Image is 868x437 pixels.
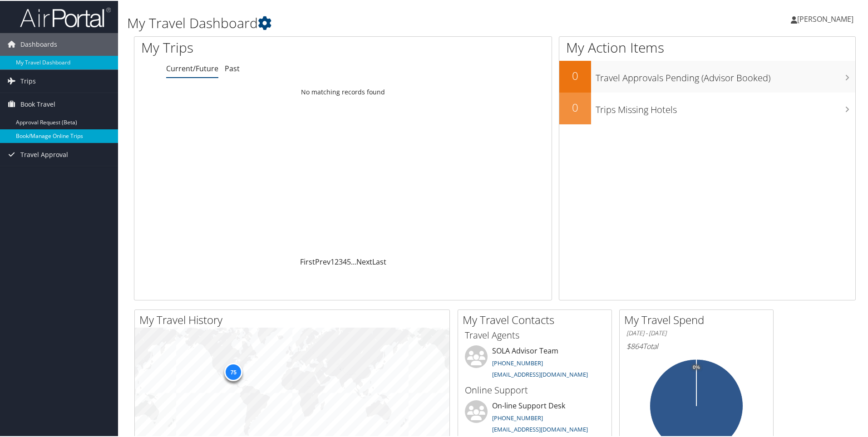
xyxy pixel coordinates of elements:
[351,256,356,266] span: …
[791,5,863,32] a: [PERSON_NAME]
[20,92,55,115] span: Book Travel
[492,369,588,378] a: [EMAIL_ADDRESS][DOMAIN_NAME]
[626,340,766,350] h6: Total
[139,311,449,327] h2: My Travel History
[356,256,372,266] a: Next
[300,256,315,266] a: First
[596,66,855,83] h3: Travel Approvals Pending (Advisor Booked)
[624,311,773,327] h2: My Travel Spend
[330,256,335,266] a: 1
[626,328,766,337] h6: [DATE] - [DATE]
[596,98,855,115] h3: Trips Missing Hotels
[20,142,68,165] span: Travel Approval
[626,340,643,350] span: $864
[559,37,855,56] h1: My Action Items
[559,60,855,92] a: 0Travel Approvals Pending (Advisor Booked)
[559,92,855,123] a: 0Trips Missing Hotels
[347,256,351,266] a: 5
[463,311,612,327] h2: My Travel Contacts
[339,256,343,266] a: 3
[335,256,339,266] a: 2
[492,413,543,421] a: [PHONE_NUMBER]
[797,13,853,23] span: [PERSON_NAME]
[20,6,111,27] img: airportal-logo.png
[693,364,700,369] tspan: 0%
[465,383,605,396] h3: Online Support
[20,32,57,55] span: Dashboards
[127,13,617,32] h1: My Travel Dashboard
[492,358,543,366] a: [PHONE_NUMBER]
[134,83,552,99] td: No matching records found
[460,344,609,382] li: SOLA Advisor Team
[225,63,240,73] a: Past
[315,256,330,266] a: Prev
[141,37,371,56] h1: My Trips
[492,424,588,432] a: [EMAIL_ADDRESS][DOMAIN_NAME]
[460,399,609,437] li: On-line Support Desk
[20,69,36,92] span: Trips
[343,256,347,266] a: 4
[559,99,591,114] h2: 0
[372,256,386,266] a: Last
[465,328,605,341] h3: Travel Agents
[559,67,591,83] h2: 0
[224,362,242,380] div: 75
[166,63,218,73] a: Current/Future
